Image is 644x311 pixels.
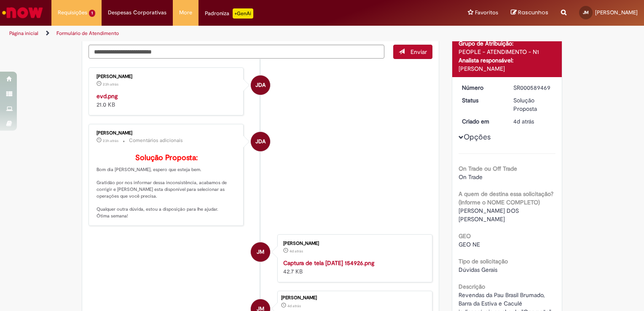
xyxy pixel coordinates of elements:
small: Comentários adicionais [129,137,183,144]
b: A quem de destina essa solicitação? (Informe o NOME COMPLETO) [459,190,553,206]
a: Rascunhos [511,9,548,17]
img: ServiceNow [1,4,44,21]
time: 29/09/2025 11:07:14 [103,138,118,143]
div: 42.7 KB [283,259,424,276]
div: Analista responsável: [459,56,556,64]
div: PEOPLE - ATENDIMENTO - N1 [459,48,556,56]
span: 4d atrás [513,118,534,125]
b: Solução Proposta: [135,153,198,163]
div: 21.0 KB [97,92,237,109]
div: [PERSON_NAME] [281,295,428,300]
time: 26/09/2025 16:57:30 [513,118,534,125]
span: JDA [255,75,266,95]
div: [PERSON_NAME] [97,74,237,79]
span: 4d atrás [290,249,303,254]
a: Captura de tela [DATE] 154926.png [283,259,374,267]
span: JM [583,10,589,15]
div: SR000589469 [513,83,553,92]
span: 4d atrás [287,303,301,308]
div: Solução Proposta [513,96,553,113]
span: JDA [255,131,266,152]
dt: Criado em [456,117,507,126]
span: JM [257,242,264,262]
span: More [179,8,192,17]
div: 26/09/2025 16:57:30 [513,117,553,126]
span: 23h atrás [103,138,118,143]
b: Tipo de solicitação [459,257,508,265]
b: GEO [459,232,471,240]
div: [PERSON_NAME] [97,131,237,136]
div: [PERSON_NAME] [283,241,424,246]
div: Jessica De Andrade [251,75,270,95]
textarea: Digite sua mensagem aqui... [89,45,384,59]
b: Descrição [459,283,485,290]
a: evd.png [97,92,118,100]
span: Rascunhos [518,8,548,16]
dt: Status [456,96,507,105]
div: [PERSON_NAME] [459,64,556,73]
time: 26/09/2025 16:57:14 [290,249,303,254]
div: Grupo de Atribuição: [459,39,556,48]
div: JOSE MESQUITA [251,242,270,262]
span: On Trade [459,173,483,181]
span: 23h atrás [103,82,118,87]
span: [PERSON_NAME] DOS [PERSON_NAME] [459,207,521,223]
span: Dúvidas Gerais [459,266,497,273]
time: 26/09/2025 16:57:30 [287,303,301,308]
span: Favoritos [475,8,498,17]
div: Jessica De Andrade [251,132,270,151]
a: Página inicial [9,30,38,37]
span: [PERSON_NAME] [595,9,638,16]
a: Formulário de Atendimento [56,30,119,37]
span: Despesas Corporativas [108,8,166,17]
b: On Trade ou Off Trade [459,165,517,172]
span: Enviar [411,48,427,56]
span: 1 [89,10,95,17]
ul: Trilhas de página [6,26,423,41]
button: Enviar [393,45,432,59]
p: +GenAi [233,8,253,19]
dt: Número [456,83,507,92]
p: Bom dia [PERSON_NAME], espero que esteja bem. Gratidão por nos informar dessa inconsistência, aca... [97,154,237,219]
span: GEO NE [459,241,480,248]
div: Padroniza [205,8,253,19]
span: Requisições [58,8,87,17]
